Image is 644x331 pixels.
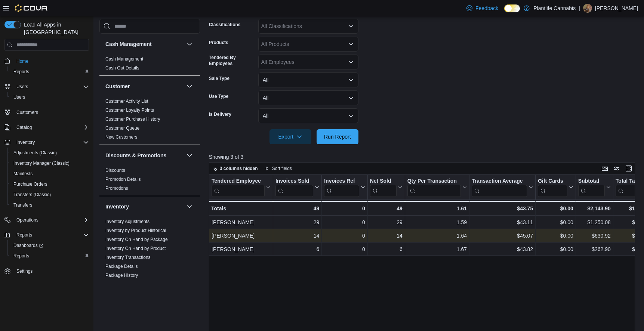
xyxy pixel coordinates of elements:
span: Export [274,129,307,144]
div: $45.07 [472,231,533,240]
button: Home [1,55,92,66]
div: Cash Management [99,55,200,75]
button: Tendered Employee [212,178,271,197]
span: Promotion Details [105,176,141,182]
div: Net Sold [370,178,396,197]
button: All [258,108,358,123]
div: Tendered Employee [212,178,265,185]
div: [PERSON_NAME] [212,218,271,227]
div: Qty Per Transaction [407,178,460,197]
a: Dashboards [10,241,46,250]
label: Tendered By Employees [209,55,255,66]
a: Customer Purchase History [105,117,160,122]
span: Transfers (Classic) [10,190,89,199]
button: Open list of options [348,59,354,65]
button: Open list of options [348,41,354,47]
p: Plantlife Cannabis [533,4,576,13]
button: Enter fullscreen [624,164,633,173]
a: Inventory Adjustments [105,219,150,224]
div: Mary Babiuk [583,4,592,13]
div: Totals [211,204,271,213]
h3: Customer [105,83,130,90]
a: Inventory On Hand by Package [105,237,168,242]
div: $43.75 [472,204,533,213]
a: Cash Management [105,56,143,62]
div: 1.64 [407,231,467,240]
div: Total Tax [616,178,642,185]
span: Customer Queue [105,125,139,131]
div: Customer [99,97,200,145]
a: Product Expirations [105,282,144,287]
h3: Discounts & Promotions [105,152,166,159]
span: Settings [13,266,89,276]
a: Inventory Transactions [105,255,151,260]
span: Users [10,93,89,102]
a: Feedback [463,1,501,16]
a: Package History [105,273,138,278]
div: Total Tax [616,178,642,197]
div: 0 [324,245,365,254]
a: Adjustments (Classic) [10,148,60,157]
button: Settings [1,266,92,276]
div: Invoices Ref [324,178,359,197]
button: Gift Cards [538,178,573,197]
span: Catalog [16,124,32,130]
button: Discounts & Promotions [105,152,184,159]
button: Inventory [13,138,38,147]
button: Display options [612,164,621,173]
button: Adjustments (Classic) [7,148,92,158]
div: 0 [324,231,365,240]
span: Run Report [324,133,351,140]
a: New Customers [105,134,137,140]
div: 49 [275,204,319,213]
span: Transfers [13,202,32,208]
a: Cash Out Details [105,65,139,71]
div: Transaction Average [472,178,527,197]
span: Reports [13,69,29,75]
span: Reports [16,232,32,238]
div: $0.00 [538,231,573,240]
span: Users [13,82,89,91]
span: Dashboards [10,241,89,250]
div: 1.61 [407,204,466,213]
button: Export [269,129,311,144]
a: Inventory On Hand by Product [105,246,166,251]
span: Adjustments (Classic) [10,148,89,157]
div: Tendered Employee [212,178,265,197]
a: Inventory by Product Historical [105,228,166,233]
span: Customers [13,108,89,117]
div: 6 [275,245,319,254]
div: 6 [370,245,403,254]
button: Reports [1,230,92,240]
a: Reports [10,67,32,76]
a: Settings [13,267,36,276]
span: Product Expirations [105,281,144,287]
a: Customer Loyalty Points [105,108,154,113]
div: $2,143.90 [578,204,611,213]
span: Customer Activity List [105,98,148,104]
span: Home [13,56,89,65]
input: Dark Mode [504,4,520,12]
button: Qty Per Transaction [407,178,466,197]
button: Run Report [317,129,358,144]
span: Discounts [105,167,125,173]
button: Invoices Sold [275,178,319,197]
label: Is Delivery [209,111,231,117]
button: Inventory [185,202,194,211]
span: Reports [13,231,89,239]
h3: Cash Management [105,40,152,48]
button: Purchase Orders [7,179,92,189]
span: Purchase Orders [10,180,89,189]
div: Invoices Sold [275,178,313,185]
div: Inventory [99,217,200,319]
p: Showing 3 of 3 [209,153,640,161]
div: Subtotal [578,178,605,197]
nav: Complex example [4,52,89,296]
span: Inventory [13,138,89,147]
div: 0 [324,218,365,227]
button: Customers [1,107,92,118]
button: Reports [7,66,92,77]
